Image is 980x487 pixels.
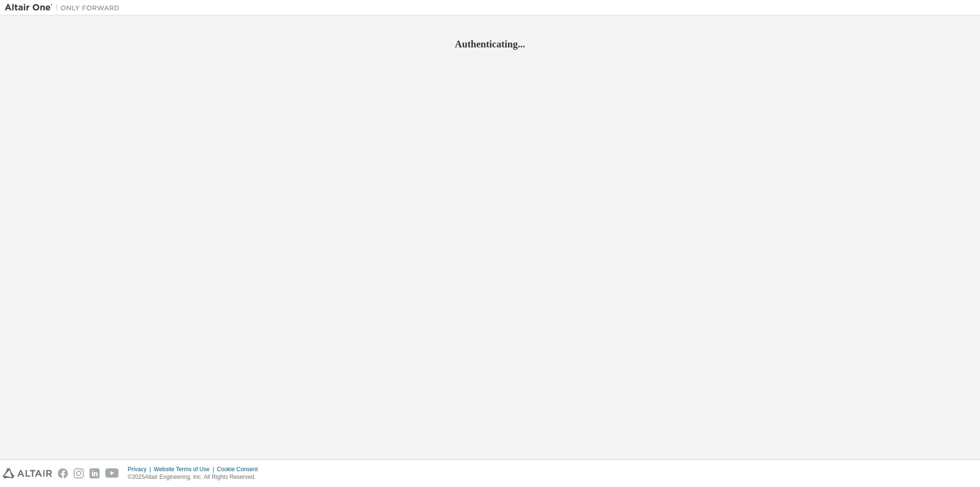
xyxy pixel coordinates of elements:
[58,468,68,478] img: facebook.svg
[5,38,975,50] h2: Authenticating...
[128,473,264,481] p: © 2025 Altair Engineering, Inc. All Rights Reserved.
[217,465,263,473] div: Cookie Consent
[74,468,84,478] img: instagram.svg
[154,465,217,473] div: Website Terms of Use
[128,465,154,473] div: Privacy
[105,468,119,478] img: youtube.svg
[3,468,52,478] img: altair_logo.svg
[5,3,124,12] img: Altair One
[89,468,100,478] img: linkedin.svg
